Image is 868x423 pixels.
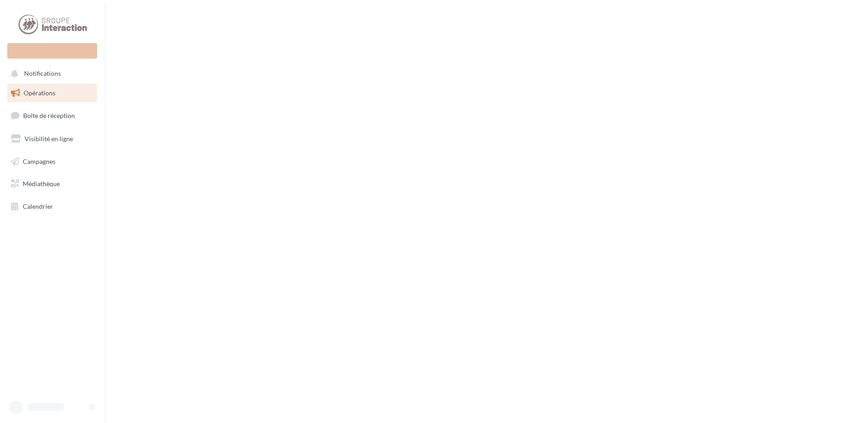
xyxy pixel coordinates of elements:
[5,84,99,103] a: Opérations
[5,174,99,193] a: Médiathèque
[23,112,75,119] span: Boîte de réception
[7,43,97,59] div: Nouvelle campagne
[24,70,61,78] span: Notifications
[5,129,99,148] a: Visibilité en ligne
[23,180,60,187] span: Médiathèque
[5,152,99,171] a: Campagnes
[23,157,55,165] span: Campagnes
[24,89,55,97] span: Opérations
[23,202,53,210] span: Calendrier
[25,135,73,143] span: Visibilité en ligne
[5,106,99,125] a: Boîte de réception
[5,197,99,216] a: Calendrier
